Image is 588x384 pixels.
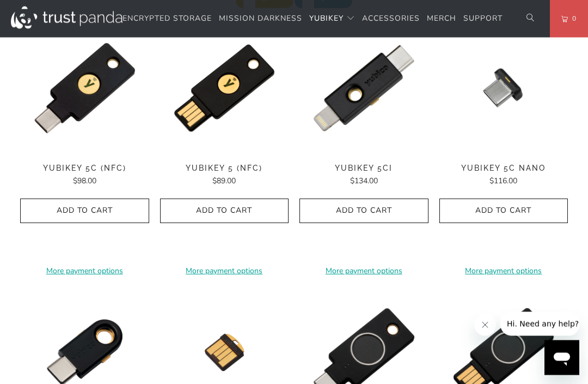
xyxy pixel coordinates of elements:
[568,13,577,25] span: 0
[299,266,428,278] a: More payment options
[489,176,517,187] span: $116.00
[212,176,236,187] span: $89.00
[311,207,417,216] span: Add to Cart
[463,13,503,23] span: Support
[160,24,289,153] img: YubiKey 5 (NFC) - Trust Panda
[20,266,149,278] a: More payment options
[160,24,289,153] a: YubiKey 5 (NFC) - Trust Panda YubiKey 5 (NFC) - Trust Panda
[122,13,212,23] span: Encrypted Storage
[299,199,428,224] button: Add to Cart
[32,207,138,216] span: Add to Cart
[171,207,278,216] span: Add to Cart
[474,314,496,336] iframe: Close message
[309,6,355,32] summary: YubiKey
[439,266,568,278] a: More payment options
[362,13,420,23] span: Accessories
[20,164,149,188] a: YubiKey 5C (NFC) $98.00
[451,207,557,216] span: Add to Cart
[20,24,149,153] a: YubiKey 5C (NFC) - Trust Panda YubiKey 5C (NFC) - Trust Panda
[439,24,568,153] img: YubiKey 5C Nano - Trust Panda
[500,312,579,336] iframe: Message from company
[439,164,568,188] a: YubiKey 5C Nano $116.00
[160,266,289,278] a: More payment options
[362,6,420,32] a: Accessories
[544,340,579,375] iframe: Button to launch messaging window
[20,164,149,173] span: YubiKey 5C (NFC)
[463,6,503,32] a: Support
[299,164,428,188] a: YubiKey 5Ci $134.00
[299,164,428,173] span: YubiKey 5Ci
[122,6,503,32] nav: Translation missing: en.navigation.header.main_nav
[160,199,289,224] button: Add to Cart
[219,13,302,23] span: Mission Darkness
[11,7,122,29] img: Trust Panda Australia
[122,6,212,32] a: Encrypted Storage
[160,164,289,188] a: YubiKey 5 (NFC) $89.00
[299,24,428,153] a: YubiKey 5Ci - Trust Panda YubiKey 5Ci - Trust Panda
[427,6,456,32] a: Merch
[299,24,428,153] img: YubiKey 5Ci - Trust Panda
[439,199,568,224] button: Add to Cart
[20,199,149,224] button: Add to Cart
[309,13,344,23] span: YubiKey
[20,24,149,153] img: YubiKey 5C (NFC) - Trust Panda
[160,164,289,173] span: YubiKey 5 (NFC)
[350,176,378,187] span: $134.00
[427,13,456,23] span: Merch
[439,164,568,173] span: YubiKey 5C Nano
[219,6,302,32] a: Mission Darkness
[439,24,568,153] a: YubiKey 5C Nano - Trust Panda YubiKey 5C Nano - Trust Panda
[73,176,96,187] span: $98.00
